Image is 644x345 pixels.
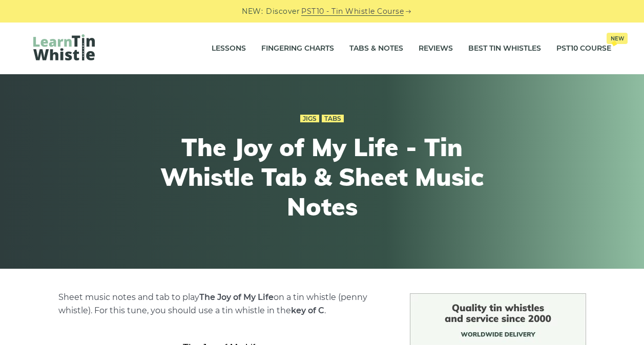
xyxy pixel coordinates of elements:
img: LearnTinWhistle.com [33,34,95,60]
a: Reviews [419,36,453,61]
a: Fingering Charts [261,36,334,61]
h1: The Joy of My Life - Tin Whistle Tab & Sheet Music Notes [134,133,511,221]
a: Best Tin Whistles [468,36,541,61]
a: PST10 CourseNew [556,36,611,61]
a: Lessons [212,36,246,61]
p: Sheet music notes and tab to play on a tin whistle (penny whistle). For this tune, you should use... [58,291,385,317]
a: Tabs [322,115,344,123]
a: Tabs & Notes [349,36,403,61]
strong: The Joy of My Life [199,292,274,302]
strong: key of C [291,306,324,315]
span: New [607,33,628,44]
a: Jigs [300,115,319,123]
